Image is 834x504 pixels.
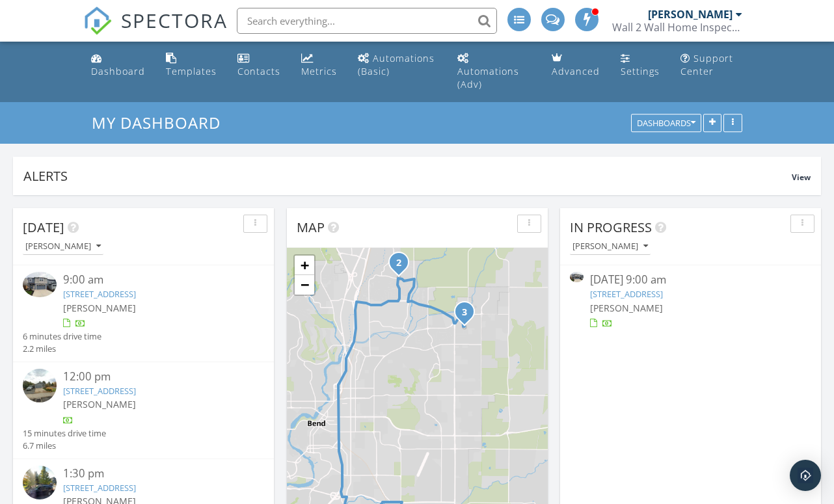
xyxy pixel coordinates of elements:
a: [STREET_ADDRESS] [63,385,136,397]
img: The Best Home Inspection Software - Spectora [83,7,112,35]
span: In Progress [570,219,652,236]
button: [PERSON_NAME] [23,238,103,256]
a: Contacts [232,47,286,84]
div: 15 minutes drive time [23,427,106,440]
div: Open Intercom Messenger [790,460,821,491]
div: [PERSON_NAME] [572,242,648,251]
div: 6.7 miles [23,440,106,452]
span: SPECTORA [121,7,228,34]
div: 9:00 am [63,272,244,288]
div: [PERSON_NAME] [25,242,101,251]
div: 2.2 miles [23,343,101,355]
a: Templates [161,47,222,84]
span: [PERSON_NAME] [63,302,136,314]
a: [STREET_ADDRESS] [590,288,663,300]
a: Automations (Basic) [353,47,442,84]
span: [PERSON_NAME] [63,398,136,410]
div: Advanced [552,65,600,77]
img: 9563331%2Freports%2Ff194fe36-0e9c-4f02-ac42-500b69d11ebe%2Fcover_photos%2FMtFgj56aG9hUfa50RI60%2F... [570,272,584,282]
img: streetview [23,466,57,499]
a: Settings [615,47,665,84]
i: 3 [462,308,467,317]
div: Support Center [680,52,733,77]
div: 1:30 pm [63,466,244,482]
a: My Dashboard [92,112,232,133]
div: Templates [166,65,217,77]
div: Automations (Adv) [457,65,519,90]
a: Zoom in [295,256,314,275]
div: 12:00 pm [63,369,244,385]
a: [DATE] 9:00 am [STREET_ADDRESS] [PERSON_NAME] [570,272,811,330]
span: [PERSON_NAME] [590,302,663,314]
img: streetview [23,369,57,403]
a: Zoom out [295,275,314,295]
div: Automations (Basic) [358,52,435,77]
div: 2907 NE Marea Dr, Bend, OR 97701 [464,312,472,319]
div: Settings [621,65,660,77]
i: 2 [396,259,401,268]
div: Dashboards [637,119,695,128]
div: 63399 NE Majestic Loop, Bend, OR 97701 [399,262,407,270]
div: [DATE] 9:00 am [590,272,791,288]
a: 9:00 am [STREET_ADDRESS] [PERSON_NAME] 6 minutes drive time 2.2 miles [23,272,264,355]
div: Metrics [301,65,337,77]
div: 6 minutes drive time [23,330,101,343]
span: Map [297,219,325,236]
a: Advanced [546,47,605,84]
a: [STREET_ADDRESS] [63,482,136,494]
div: Alerts [23,167,792,185]
input: Search everything... [237,8,497,34]
a: Metrics [296,47,342,84]
span: View [792,172,811,183]
div: [PERSON_NAME] [648,8,733,21]
img: 9563331%2Freports%2Ff194fe36-0e9c-4f02-ac42-500b69d11ebe%2Fcover_photos%2FMtFgj56aG9hUfa50RI60%2F... [23,272,57,297]
a: SPECTORA [83,18,228,45]
a: Automations (Advanced) [452,47,536,97]
div: Dashboard [91,65,145,77]
a: 12:00 pm [STREET_ADDRESS] [PERSON_NAME] 15 minutes drive time 6.7 miles [23,369,264,452]
a: [STREET_ADDRESS] [63,288,136,300]
a: Support Center [675,47,748,84]
button: [PERSON_NAME] [570,238,651,256]
div: Contacts [237,65,280,77]
span: [DATE] [23,219,64,236]
div: Wall 2 Wall Home Inspections [612,21,742,34]
a: Dashboard [86,47,150,84]
button: Dashboards [631,114,701,133]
